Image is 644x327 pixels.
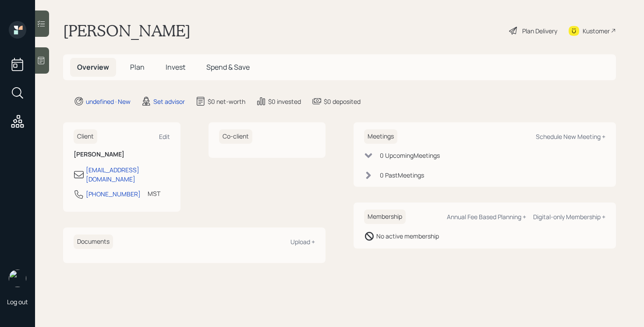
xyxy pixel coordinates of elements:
[380,151,440,160] div: 0 Upcoming Meeting s
[63,21,191,40] h1: [PERSON_NAME]
[86,97,131,106] div: undefined · New
[77,62,109,72] span: Overview
[86,189,141,199] div: [PHONE_NUMBER]
[376,231,439,241] div: No active membership
[130,62,145,72] span: Plan
[206,62,250,72] span: Spend & Save
[583,26,610,36] div: Kustomer
[380,171,424,180] div: 0 Past Meeting s
[447,213,526,221] div: Annual Fee Based Planning +
[324,97,361,106] div: $0 deposited
[290,238,315,246] div: Upload +
[148,189,160,198] div: MST
[522,26,557,36] div: Plan Delivery
[9,270,26,287] img: retirable_logo.png
[166,62,185,72] span: Invest
[364,210,406,224] h6: Membership
[74,235,113,249] h6: Documents
[153,97,185,106] div: Set advisor
[159,132,170,141] div: Edit
[268,97,301,106] div: $0 invested
[86,165,170,184] div: [EMAIL_ADDRESS][DOMAIN_NAME]
[533,213,605,221] div: Digital-only Membership +
[536,132,605,141] div: Schedule New Meeting +
[364,129,397,144] h6: Meetings
[74,129,97,144] h6: Client
[219,129,252,144] h6: Co-client
[208,97,245,106] div: $0 net-worth
[74,151,170,158] h6: [PERSON_NAME]
[7,298,28,306] div: Log out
